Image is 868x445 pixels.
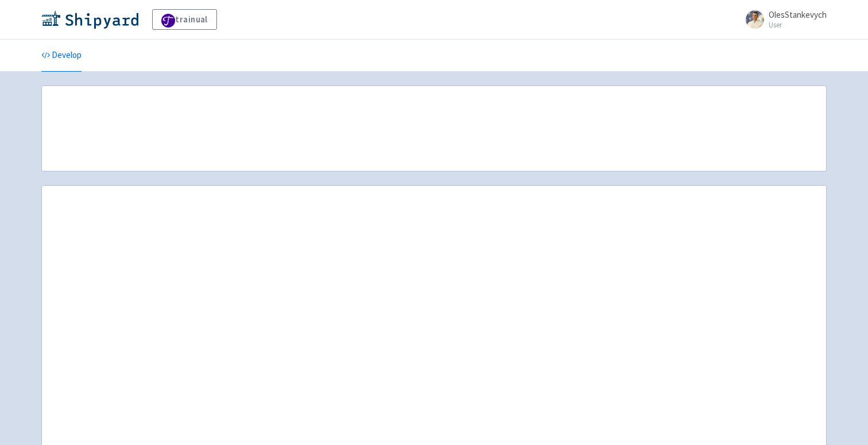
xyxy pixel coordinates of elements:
[739,10,827,29] a: OlesStankevych User
[152,9,217,30] a: trainual
[41,10,138,29] img: Shipyard logo
[769,9,827,20] span: OlesStankevych
[769,21,827,29] small: User
[41,40,82,72] a: Develop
